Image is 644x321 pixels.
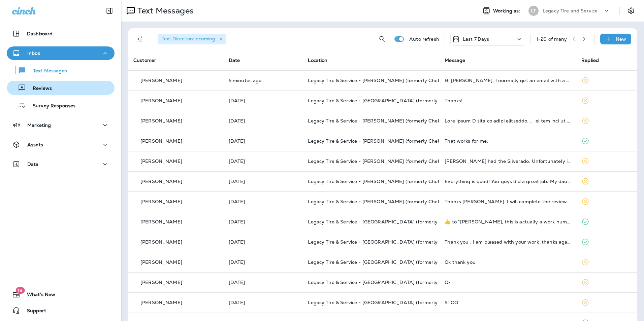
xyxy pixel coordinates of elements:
button: Inbox [7,46,115,60]
p: [PERSON_NAME] [140,138,182,144]
p: [PERSON_NAME] [140,300,182,305]
p: Reviews [26,85,52,92]
span: Legacy Tire & Service - [GEOGRAPHIC_DATA] (formerly Chalkville Auto & Tire Service) [308,219,509,225]
p: New [616,36,626,42]
div: LT [528,6,539,16]
span: Legacy Tire & Service - [PERSON_NAME] (formerly Chelsea Tire Pros) [308,77,470,83]
p: Data [27,162,39,167]
p: Oct 11, 2025 05:33 PM [229,158,297,164]
span: Legacy Tire & Service - [GEOGRAPHIC_DATA] (formerly Chalkville Auto & Tire Service) [308,239,509,245]
p: [PERSON_NAME] [140,78,182,83]
span: Text Direction : Incoming [162,36,215,42]
button: 19What's New [7,288,115,301]
button: Collapse Sidebar [100,4,119,17]
p: Auto refresh [409,36,439,42]
div: Ok [445,280,571,285]
span: 19 [15,287,25,294]
button: Survey Responses [7,98,115,112]
span: Replied [581,57,599,63]
span: What's New [20,292,55,300]
p: Oct 10, 2025 10:27 AM [229,239,297,245]
button: Search Messages [376,32,389,46]
span: Legacy Tire & Service - [PERSON_NAME] (formerly Chelsea Tire Pros) [308,158,470,164]
div: Thanks Zach. I will complete the review. Appreciate you guys taking care of my jeep. [445,199,571,204]
div: Thank you , I am pleased with your work .thanks again . [445,239,571,245]
span: Working as: [493,8,522,14]
p: Oct 10, 2025 08:44 AM [229,280,297,285]
div: Everything is good! You guys did a great job. My daughter is very pleased with it. [445,179,571,184]
p: Oct 15, 2025 08:06 AM [229,78,297,83]
p: [PERSON_NAME] [140,158,182,164]
p: Marketing [27,122,51,128]
p: Oct 10, 2025 10:07 PM [229,199,297,204]
span: Location [308,57,327,63]
button: Marketing [7,118,115,132]
p: Last 7 Days [463,36,489,42]
div: Ok thank you [445,259,571,265]
p: Oct 11, 2025 10:22 AM [229,179,297,184]
span: Legacy Tire & Service - [GEOGRAPHIC_DATA] (formerly Chalkville Auto & Tire Service) [308,98,509,104]
button: Reviews [7,81,115,95]
button: Text Messages [7,63,115,77]
span: Legacy Tire & Service - [PERSON_NAME] (formerly Chelsea Tire Pros) [308,118,470,124]
p: Oct 13, 2025 04:50 PM [229,118,297,123]
p: Oct 14, 2025 08:03 AM [229,98,297,103]
p: Text Messages [26,68,67,74]
button: Support [7,304,115,317]
p: [PERSON_NAME] [140,179,182,184]
span: Legacy Tire & Service - [GEOGRAPHIC_DATA] (formerly Chalkville Auto & Tire Service) [308,279,509,285]
p: Dashboard [27,31,53,36]
button: Settings [625,5,637,17]
p: [PERSON_NAME] [140,118,182,123]
p: Legacy Tire and Service [543,8,598,13]
span: Date [229,57,240,63]
div: Thanks! [445,98,571,103]
p: Survey Responses [26,103,75,109]
span: Legacy Tire & Service - [PERSON_NAME] (formerly Chelsea Tire Pros) [308,199,470,205]
p: Inbox [27,50,40,56]
div: Text Direction:Incoming [158,34,226,44]
p: Oct 10, 2025 01:02 PM [229,219,297,224]
div: Zach Think I have my facts straights.... if you like it go ahead and put it up on your site Legac... [445,118,571,123]
div: ​👍​ to “ Lee, this is actually a work number for a program we use for customer communication. My ... [445,219,571,224]
p: [PERSON_NAME] [140,199,182,204]
div: Hi Zach, I normally get an email with a copy of my invoice, but did not this time, can you send m... [445,78,571,83]
span: Customer [133,57,156,63]
p: Oct 9, 2025 04:06 PM [229,300,297,305]
p: Text Messages [135,6,194,16]
div: STOO [445,300,571,305]
span: Legacy Tire & Service - [GEOGRAPHIC_DATA] (formerly Magic City Tire & Service) [308,259,498,265]
div: That works for me. [445,138,571,144]
p: [PERSON_NAME] [140,259,182,265]
button: Assets [7,138,115,151]
span: Legacy Tire & Service - [GEOGRAPHIC_DATA] (formerly Magic City Tire & Service) [308,299,498,306]
span: Legacy Tire & Service - [PERSON_NAME] (formerly Chelsea Tire Pros) [308,138,470,144]
button: Dashboard [7,27,115,40]
p: [PERSON_NAME] [140,239,182,245]
p: [PERSON_NAME] [140,280,182,285]
p: Oct 13, 2025 08:46 AM [229,138,297,144]
div: Mike had the Silverado. Unfortunately it was totaled in front of Walgreens in December. Hello 280... [445,158,571,164]
span: Support [20,308,46,316]
p: Assets [27,142,43,147]
span: Message [445,57,465,63]
p: Oct 10, 2025 08:59 AM [229,259,297,265]
button: Data [7,157,115,171]
p: [PERSON_NAME] [140,219,182,224]
p: [PERSON_NAME] [140,98,182,103]
button: Filters [133,32,147,46]
span: Legacy Tire & Service - [PERSON_NAME] (formerly Chelsea Tire Pros) [308,178,470,184]
div: 1 - 20 of many [536,36,567,42]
